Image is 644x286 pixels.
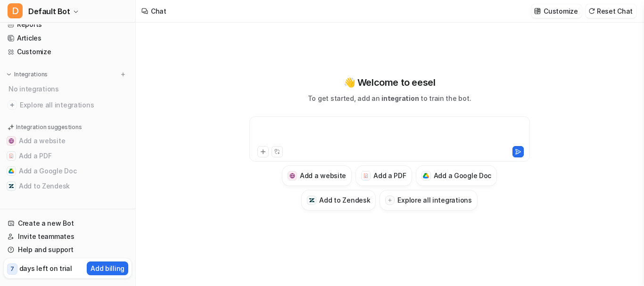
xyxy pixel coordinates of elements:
[531,4,581,18] button: Customize
[8,138,14,144] img: Add a website
[4,179,132,194] button: Add to ZendeskAdd to Zendesk
[87,261,128,275] button: Add billing
[4,18,132,31] a: Reports
[308,93,471,103] p: To get started, add an to train the bot.
[4,45,132,58] a: Customize
[319,195,370,205] h3: Add to Zendesk
[8,168,14,174] img: Add a Google Doc
[344,75,436,90] p: 👋 Welcome to eesel
[397,195,471,205] h3: Explore all integrations
[289,173,296,179] img: Add a website
[4,133,132,148] button: Add a websiteAdd a website
[4,217,132,230] a: Create a new Bot
[151,6,166,16] div: Chat
[8,100,17,110] img: explore all integrations
[10,265,14,273] p: 7
[91,263,124,273] p: Add billing
[4,243,132,256] a: Help and support
[282,165,352,186] button: Add a websiteAdd a website
[19,263,72,273] p: days left on trial
[416,165,497,186] button: Add a Google DocAdd a Google Doc
[309,197,315,204] img: Add to Zendesk
[8,183,14,189] img: Add to Zendesk
[423,173,429,179] img: Add a Google Doc
[301,190,376,211] button: Add to ZendeskAdd to Zendesk
[20,98,128,113] span: Explore all integrations
[8,153,14,159] img: Add a PDF
[534,8,541,15] img: customize
[300,171,346,180] h3: Add a website
[120,71,126,78] img: menu_add.svg
[6,81,132,97] div: No integrations
[4,32,132,45] a: Articles
[355,165,412,186] button: Add a PDFAdd a PDF
[544,6,578,16] p: Customize
[373,171,406,180] h3: Add a PDF
[588,8,595,15] img: reset
[28,5,70,18] span: Default Bot
[586,4,636,18] button: Reset Chat
[16,123,82,131] p: Integration suggestions
[363,173,369,179] img: Add a PDF
[4,163,132,179] button: Add a Google DocAdd a Google Doc
[14,71,48,78] p: Integrations
[4,98,132,112] a: Explore all integrations
[381,94,419,102] span: integration
[4,230,132,243] a: Invite teammates
[8,3,23,18] span: D
[4,148,132,163] button: Add a PDFAdd a PDF
[434,171,492,180] h3: Add a Google Doc
[4,70,50,79] button: Integrations
[6,71,12,78] img: expand menu
[380,190,477,211] button: Explore all integrations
